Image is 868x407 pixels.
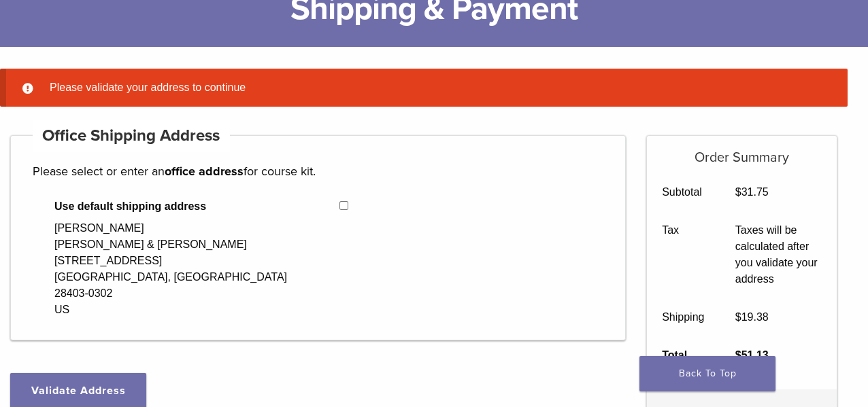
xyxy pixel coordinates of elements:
th: Shipping [647,298,720,336]
bdi: 19.38 [735,311,769,323]
a: Back To Top [639,356,775,391]
p: Please select or enter an for course kit. [33,161,603,181]
th: Subtotal [647,173,720,211]
div: [PERSON_NAME] [PERSON_NAME] & [PERSON_NAME] [STREET_ADDRESS] [GEOGRAPHIC_DATA], [GEOGRAPHIC_DATA]... [54,220,318,318]
span: $ [735,349,741,361]
h5: Order Summary [647,136,837,166]
bdi: 31.75 [735,186,769,198]
span: Use default shipping address [54,198,339,215]
td: Taxes will be calculated after you validate your address [720,211,837,298]
h4: Office Shipping Address [33,120,230,152]
th: Total [647,336,720,374]
span: $ [735,186,741,198]
th: Tax [647,211,720,298]
bdi: 51.13 [735,349,769,361]
span: $ [735,311,741,323]
strong: office address [165,164,244,179]
li: Please validate your address to continue [44,79,826,96]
